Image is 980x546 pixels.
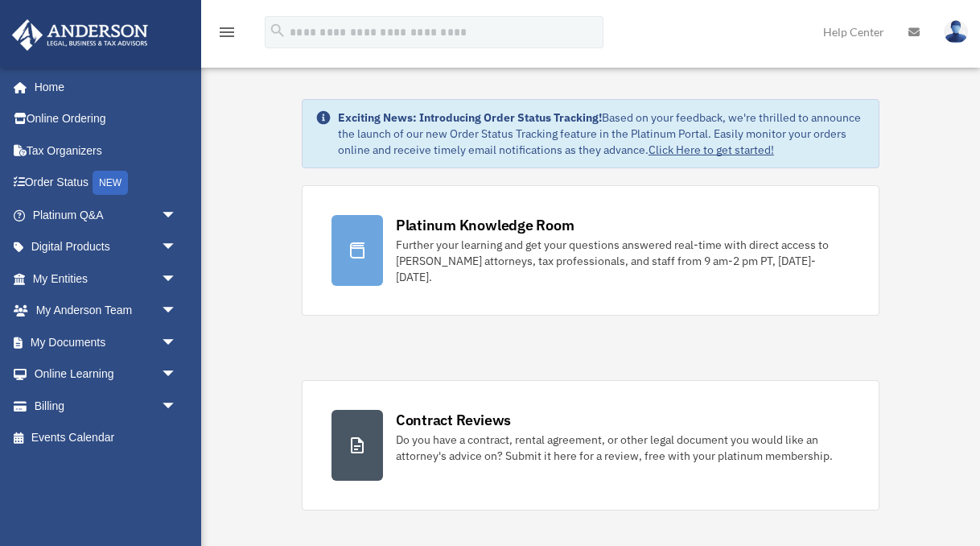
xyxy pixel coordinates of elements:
a: Order StatusNEW [11,167,201,200]
a: Platinum Knowledge Room Further your learning and get your questions answered real-time with dire... [302,185,879,316]
div: Based on your feedback, we're thrilled to announce the launch of our new Order Status Tracking fe... [338,110,866,158]
a: Contract Reviews Do you have a contract, rental agreement, or other legal document you would like... [302,380,879,511]
a: Platinum Q&Aarrow_drop_down [11,199,201,231]
a: My Anderson Teamarrow_drop_down [11,295,201,327]
a: Billingarrow_drop_down [11,390,201,422]
a: Online Ordering [11,103,201,135]
span: arrow_drop_down [161,199,193,232]
a: Home [11,71,193,103]
span: arrow_drop_down [161,358,193,391]
span: arrow_drop_down [161,295,193,328]
strong: Exciting News: Introducing Order Status Tracking! [338,110,602,125]
span: arrow_drop_down [161,326,193,359]
a: menu [217,28,237,42]
div: NEW [93,171,128,195]
a: Events Calendar [11,422,201,454]
div: Do you have a contract, rental agreement, or other legal document you would like an attorney's ad... [396,432,850,464]
div: Further your learning and get your questions answered real-time with direct access to [PERSON_NAM... [396,237,850,285]
div: Platinum Knowledge Room [396,215,574,235]
a: Tax Organizers [11,134,201,167]
a: Online Learningarrow_drop_down [11,358,201,391]
i: menu [217,23,237,42]
i: search [269,22,286,39]
a: My Entitiesarrow_drop_down [11,263,201,295]
span: arrow_drop_down [161,231,193,264]
span: arrow_drop_down [161,390,193,423]
a: My Documentsarrow_drop_down [11,326,201,358]
a: Digital Productsarrow_drop_down [11,231,201,263]
img: User Pic [944,20,968,43]
a: Click Here to get started! [649,143,774,157]
img: Anderson Advisors Platinum Portal [7,19,153,51]
span: arrow_drop_down [161,263,193,296]
div: Contract Reviews [396,410,511,430]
